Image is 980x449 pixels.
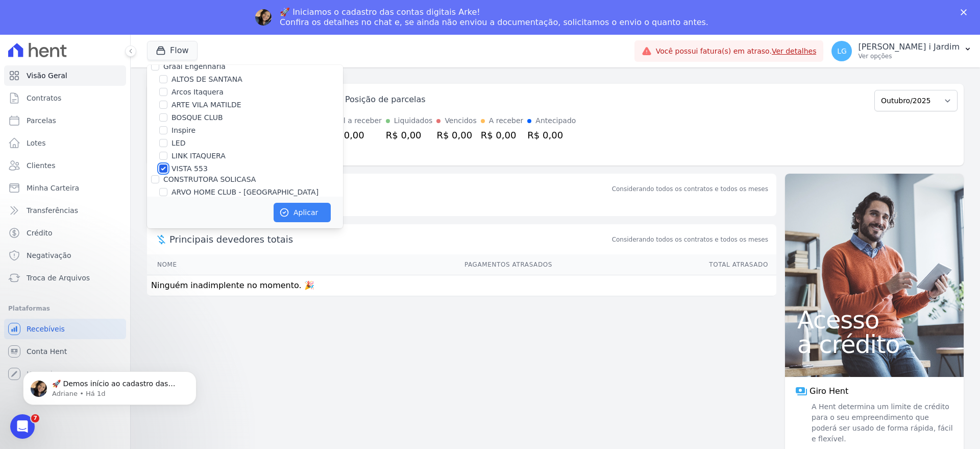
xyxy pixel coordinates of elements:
th: Total Atrasado [553,254,776,275]
p: [PERSON_NAME] i Jardim [858,42,960,52]
a: Parcelas [4,110,126,131]
div: Plataformas [8,302,122,315]
div: Considerando todos os contratos e todos os meses [612,184,768,194]
span: Conta Hent [27,346,67,357]
a: Visão Geral [4,65,126,86]
span: A Hent determina um limite de crédito para o seu empreendimento que poderá ser usado de forma ráp... [810,401,953,444]
div: Saldo devedor total [169,182,610,196]
div: A receber [489,115,524,126]
span: Recebíveis [27,324,65,334]
div: 🚀 Iniciamos o cadastro das contas digitais Arke! Confira os detalhes no chat e, se ainda não envi... [280,7,708,28]
div: Fechar [961,9,971,15]
div: R$ 0,00 [436,128,476,142]
a: Transferências [4,200,126,221]
span: 🚀 Demos início ao cadastro das Contas Digitais Arke! Iniciamos a abertura para clientes do modelo... [44,30,174,241]
a: Clientes [4,155,126,176]
a: Troca de Arquivos [4,268,126,288]
div: Antecipado [535,115,576,126]
th: Pagamentos Atrasados [259,254,553,275]
a: Contratos [4,88,126,108]
span: Contratos [27,93,61,103]
label: Arcos Itaquera [171,87,224,98]
div: R$ 0,00 [386,128,433,142]
iframe: Intercom notifications mensagem [8,350,212,421]
td: Ninguém inadimplente no momento. 🎉 [147,275,776,296]
span: Giro Hent [810,385,848,397]
button: Aplicar [274,203,331,222]
th: Nome [147,254,259,275]
label: BOSQUE CLUB [171,112,223,123]
span: Troca de Arquivos [27,273,90,283]
p: Ver opções [858,52,960,60]
a: Conta Hent [4,341,126,362]
img: Profile image for Adriane [255,9,272,26]
div: Liquidados [394,115,433,126]
span: Principais devedores totais [169,232,610,246]
a: Recebíveis [4,319,126,339]
p: Message from Adriane, sent Há 1d [44,39,176,49]
div: R$ 0,00 [329,128,382,142]
label: ARVO HOME CLUB - [GEOGRAPHIC_DATA] [171,187,318,198]
span: Parcelas [27,115,56,126]
span: a crédito [797,332,951,357]
label: ARTE VILA MATILDE [171,100,241,110]
div: Vencidos [445,115,476,126]
span: Negativação [27,250,71,261]
span: Você possui fatura(s) em atraso. [656,46,817,57]
div: Posição de parcelas [345,93,426,106]
label: LINK ITAQUERA [171,151,226,161]
label: CONSTRUTORA SOLICASA [163,175,256,183]
span: LG [837,48,847,55]
a: Ver detalhes [772,47,817,55]
label: Inspire [171,125,195,136]
a: Crédito [4,223,126,243]
span: Crédito [27,228,53,238]
span: Clientes [27,160,55,171]
button: LG [PERSON_NAME] i Jardim Ver opções [823,37,980,65]
iframe: Intercom live chat [10,414,35,439]
span: 7 [31,414,39,422]
span: Acesso [797,308,951,332]
div: Total a receber [329,115,382,126]
span: Transferências [27,205,78,216]
label: ALTOS DE SANTANA [171,74,242,85]
p: Sem saldo devedor no momento. 🎉 [147,196,776,216]
span: Minha Carteira [27,183,79,193]
a: Minha Carteira [4,178,126,198]
label: LED [171,138,185,149]
button: Flow [147,41,198,60]
div: R$ 0,00 [481,128,524,142]
span: Lotes [27,138,46,148]
label: Graal Engenharia [163,62,226,70]
span: Visão Geral [27,70,67,81]
span: Considerando todos os contratos e todos os meses [612,235,768,244]
div: R$ 0,00 [527,128,576,142]
a: Lotes [4,133,126,153]
label: VISTA 553 [171,163,208,174]
a: Negativação [4,245,126,266]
